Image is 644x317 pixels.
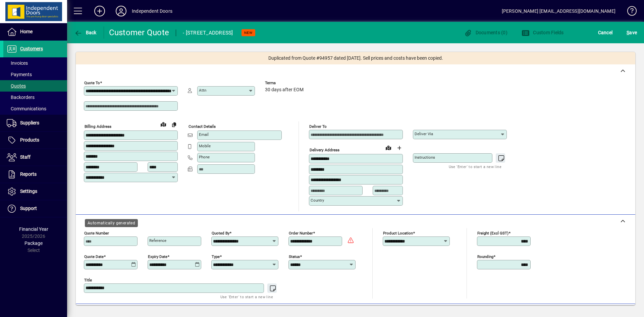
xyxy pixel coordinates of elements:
[311,198,324,203] mat-label: Country
[158,119,169,129] a: View on map
[19,226,48,232] span: Financial Year
[289,230,313,235] mat-label: Order number
[132,6,172,16] div: Independent Doors
[627,27,637,38] span: ave
[3,80,67,92] a: Quotes
[625,27,639,39] button: Save
[520,27,566,39] button: Custom Fields
[85,219,138,227] div: Automatically generated
[199,155,210,159] mat-label: Phone
[199,144,211,148] mat-label: Mobile
[24,241,43,246] span: Package
[20,171,37,177] span: Reports
[394,143,405,153] button: Choose address
[110,5,132,17] button: Profile
[464,30,507,35] span: Documents (0)
[212,230,229,235] mat-label: Quoted by
[20,154,31,160] span: Staff
[383,230,413,235] mat-label: Product location
[415,155,435,160] mat-label: Instructions
[199,88,206,93] mat-label: Attn
[7,72,32,77] span: Payments
[149,238,166,243] mat-label: Reference
[268,55,443,62] span: Duplicated from Quote #94957 dated [DATE]. Sell prices and costs have been copied.
[183,28,233,38] div: - [STREET_ADDRESS]
[84,81,100,85] mat-label: Quote To
[3,57,67,69] a: Invoices
[20,120,39,125] span: Suppliers
[3,149,67,166] a: Staff
[462,27,509,39] button: Documents (0)
[7,83,26,89] span: Quotes
[20,189,37,194] span: Settings
[3,132,67,149] a: Products
[289,254,300,259] mat-label: Status
[74,30,97,35] span: Back
[89,5,110,17] button: Add
[3,166,67,183] a: Reports
[199,132,209,137] mat-label: Email
[84,230,109,235] mat-label: Quote number
[265,81,305,85] span: Terms
[212,254,220,259] mat-label: Type
[622,1,636,23] a: Knowledge Base
[3,183,67,200] a: Settings
[67,27,104,39] app-page-header-button: Back
[477,254,493,259] mat-label: Rounding
[3,115,67,131] a: Suppliers
[449,163,501,170] mat-hint: Use 'Enter' to start a new line
[7,106,46,111] span: Communications
[20,29,33,34] span: Home
[3,92,67,103] a: Backorders
[477,230,508,235] mat-label: Freight (excl GST)
[502,6,615,16] div: [PERSON_NAME] [EMAIL_ADDRESS][DOMAIN_NAME]
[20,206,37,211] span: Support
[109,27,169,38] div: Customer Quote
[415,131,433,136] mat-label: Deliver via
[3,23,67,40] a: Home
[7,60,28,66] span: Invoices
[7,95,35,100] span: Backorders
[265,87,304,93] span: 30 days after EOM
[169,119,179,130] button: Copy to Delivery address
[596,27,614,39] button: Cancel
[148,254,167,259] mat-label: Expiry date
[220,293,273,301] mat-hint: Use 'Enter' to start a new line
[522,30,564,35] span: Custom Fields
[383,142,394,153] a: View on map
[598,27,613,38] span: Cancel
[84,254,104,259] mat-label: Quote date
[72,27,98,39] button: Back
[20,46,43,51] span: Customers
[3,103,67,114] a: Communications
[309,124,327,129] mat-label: Deliver To
[3,69,67,80] a: Payments
[244,31,253,35] span: NEW
[627,30,629,35] span: S
[84,277,92,282] mat-label: Title
[20,137,39,143] span: Products
[3,200,67,217] a: Support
